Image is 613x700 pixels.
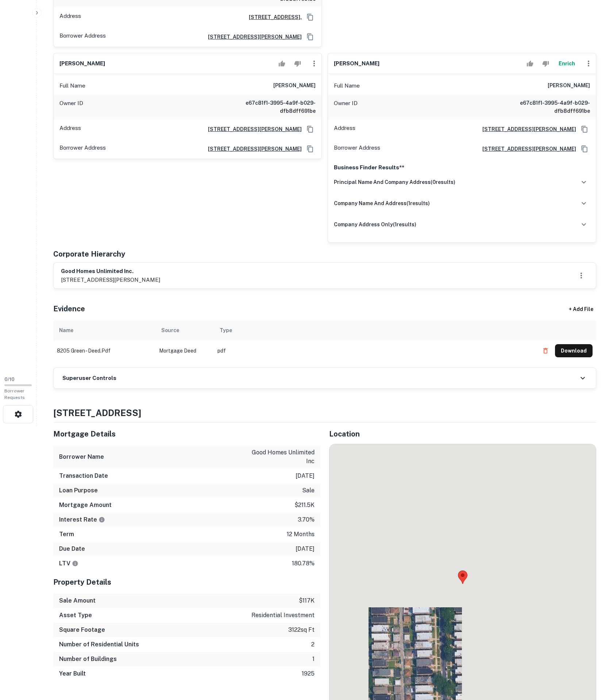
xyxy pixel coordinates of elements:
td: pdf [214,341,535,361]
p: 12 months [287,530,315,539]
th: Type [214,320,535,341]
a: [STREET_ADDRESS][PERSON_NAME] [202,33,302,41]
p: [DATE] [296,545,315,553]
h6: Mortgage Amount [59,501,112,509]
a: [STREET_ADDRESS][PERSON_NAME] [477,125,576,133]
button: Enrich [555,56,578,71]
h6: Term [59,530,74,539]
p: Address [59,124,81,135]
p: $117k [299,596,315,605]
h6: Superuser Controls [62,374,116,382]
button: Download [555,344,593,357]
th: Source [155,320,214,341]
svg: The interest rates displayed on the website are for informational purposes only and may be report... [99,516,105,523]
button: Reject [291,56,304,71]
h6: Due Date [59,545,85,553]
p: Address [59,12,81,23]
p: Full Name [334,81,360,90]
h6: Loan Purpose [59,486,98,495]
iframe: Chat Widget [577,642,613,677]
h6: Sale Amount [59,596,96,605]
h6: Square Footage [59,626,105,634]
p: residential investment [251,611,315,620]
h6: [PERSON_NAME] [334,59,379,68]
h5: Corporate Hierarchy [53,249,125,259]
td: 8205 green - deed.pdf [53,341,155,361]
svg: LTVs displayed on the website are for informational purposes only and may be reported incorrectly... [72,560,78,567]
p: $211.5k [294,501,315,509]
p: Borrower Address [59,143,106,154]
a: [STREET_ADDRESS][PERSON_NAME] [202,125,302,133]
button: Copy Address [579,143,590,154]
p: Full Name [59,81,85,90]
h6: [PERSON_NAME] [59,59,105,68]
p: Owner ID [334,99,358,115]
span: 0 / 10 [4,377,15,382]
p: Owner ID [59,99,83,115]
button: Copy Address [305,143,316,154]
a: [STREET_ADDRESS][PERSON_NAME] [477,145,576,153]
h6: Number of Buildings [59,655,117,664]
h6: e67c81f1-3995-4a9f-b029-dfb8dff691be [502,99,590,115]
h6: Interest Rate [59,515,105,524]
h6: Year Built [59,669,86,678]
h6: Number of Residential Units [59,640,139,649]
p: 2 [311,640,315,649]
h6: e67c81f1-3995-4a9f-b029-dfb8dff691be [228,99,316,115]
div: scrollable content [53,320,596,368]
p: Borrower Address [59,31,106,42]
h6: [PERSON_NAME] [273,81,316,90]
div: Type [220,326,232,335]
h4: [STREET_ADDRESS] [53,406,596,419]
button: Copy Address [305,12,316,23]
button: Delete file [539,345,552,357]
p: Business Finder Results** [334,163,590,172]
p: Borrower Address [334,143,380,154]
p: 3122 sq ft [288,626,315,634]
h5: Mortgage Details [53,428,320,439]
p: [DATE] [296,472,315,480]
p: 1 [312,655,315,664]
div: + Add File [555,303,606,316]
p: 1925 [302,669,315,678]
h6: good homes unlimited inc. [61,267,160,276]
a: [STREET_ADDRESS][PERSON_NAME] [202,145,302,153]
p: 3.70% [298,515,315,524]
h5: Location [329,428,596,439]
h6: LTV [59,559,78,568]
p: Address [334,124,355,135]
span: Borrower Requests [4,388,25,400]
h6: Transaction Date [59,472,108,480]
h5: Property Details [53,577,320,588]
h6: principal name and company address ( 0 results) [334,178,455,186]
p: sale [302,486,315,495]
p: good homes unlimited inc [249,448,315,466]
button: Copy Address [305,31,316,42]
h6: [PERSON_NAME] [548,81,590,90]
p: [STREET_ADDRESS][PERSON_NAME] [61,276,160,284]
button: Reject [539,56,552,71]
h5: Evidence [53,303,85,314]
button: Copy Address [579,124,590,135]
div: Name [59,326,73,335]
button: Accept [524,56,536,71]
button: Copy Address [305,124,316,135]
h6: company name and address ( 1 results) [334,199,430,207]
p: 180.78% [292,559,315,568]
th: Name [53,320,155,341]
button: Accept [275,56,288,71]
h6: Borrower Name [59,453,104,461]
div: Source [161,326,179,335]
a: [STREET_ADDRESS], [243,13,302,21]
h6: company address only ( 1 results) [334,220,416,228]
h6: Asset Type [59,611,92,620]
td: Mortgage Deed [155,341,214,361]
